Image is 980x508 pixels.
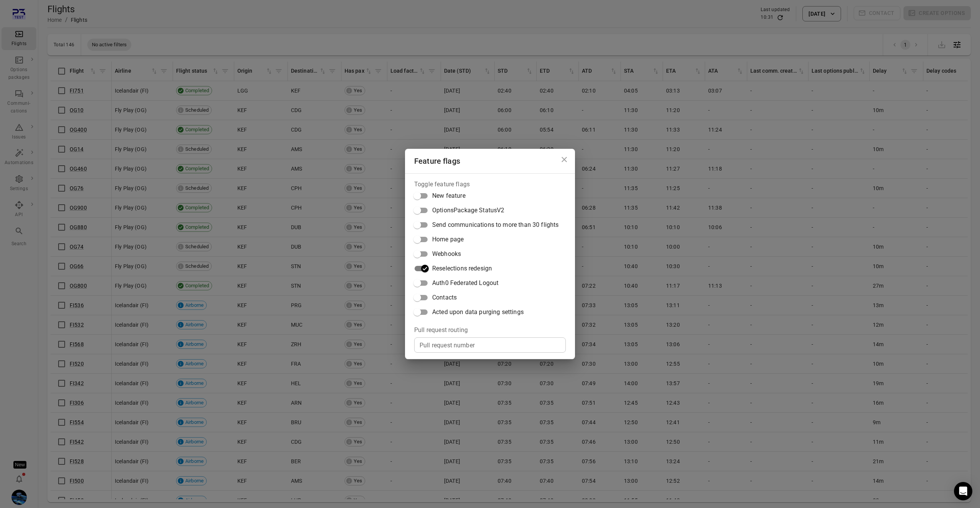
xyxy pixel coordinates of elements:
div: Open Intercom Messenger [954,482,972,500]
button: Close dialog [557,152,572,167]
span: Reselections redesign [432,264,492,273]
span: Home page [432,235,464,244]
span: Webhooks [432,249,461,259]
span: OptionsPackage StatusV2 [432,206,504,215]
span: Contacts [432,293,457,302]
h2: Feature flags [405,149,575,173]
span: New feature [432,191,465,200]
legend: Pull request routing [414,326,468,334]
span: Auth0 Federated Logout [432,278,498,288]
span: Acted upon data purging settings [432,308,524,317]
legend: Toggle feature flags [414,180,470,189]
span: Send communications to more than 30 flights [432,220,559,230]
